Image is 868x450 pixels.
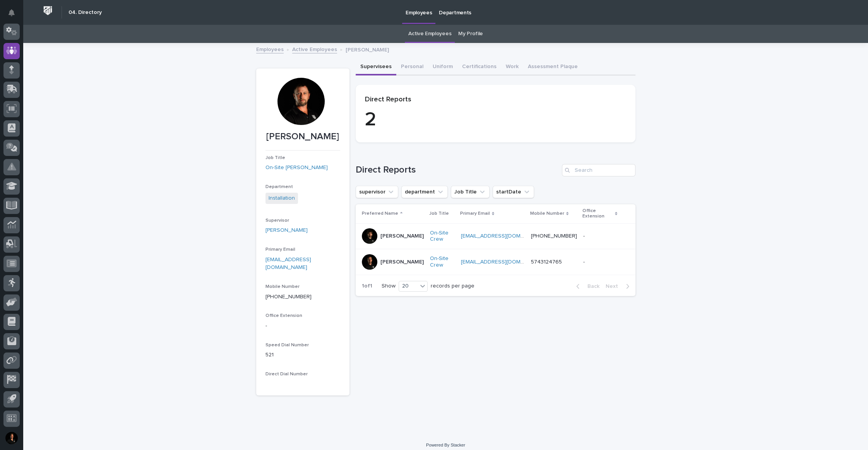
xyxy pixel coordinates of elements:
[265,226,308,234] a: [PERSON_NAME]
[583,231,586,240] p: -
[457,59,501,75] button: Certifications
[458,25,483,43] a: My Profile
[256,44,284,53] a: Employees
[382,283,395,289] p: Show
[265,294,312,299] a: [PHONE_NUMBER]
[362,209,398,218] p: Preferred Name
[570,283,603,290] button: Back
[265,313,302,318] span: Office Extension
[428,59,457,75] button: Uniform
[3,430,20,446] button: users-avatar
[68,9,102,16] h2: 04. Directory
[365,96,626,104] p: Direct Reports
[399,282,418,290] div: 20
[408,25,451,43] a: Active Employees
[461,233,548,239] a: [EMAIL_ADDRESS][DOMAIN_NAME]
[356,277,378,296] p: 1 of 1
[606,284,623,289] span: Next
[269,194,295,202] a: Installation
[356,249,635,275] tr: [PERSON_NAME]On-Site Crew [EMAIL_ADDRESS][DOMAIN_NAME] 5743124765--
[365,108,626,132] p: 2
[356,186,398,198] button: supervisor
[265,156,285,160] span: Job Title
[292,44,337,53] a: Active Employees
[265,247,295,252] span: Primary Email
[265,164,328,172] a: On-Site [PERSON_NAME]
[265,343,309,347] span: Speed Dial Number
[431,283,474,289] p: records per page
[461,259,548,265] a: [EMAIL_ADDRESS][DOMAIN_NAME]
[396,59,428,75] button: Personal
[356,223,635,249] tr: [PERSON_NAME]On-Site Crew [EMAIL_ADDRESS][DOMAIN_NAME] [PHONE_NUMBER]--
[582,207,613,221] p: Office Extension
[429,209,449,218] p: Job Title
[426,443,465,447] a: Powered By Stacker
[380,259,424,265] p: [PERSON_NAME]
[451,186,490,198] button: Job Title
[41,3,55,18] img: Workspace Logo
[460,209,490,218] p: Primary Email
[3,5,20,21] button: Notifications
[583,284,599,289] span: Back
[430,255,455,269] a: On-Site Crew
[10,9,20,22] div: Notifications
[265,351,340,359] p: 521
[265,131,340,142] p: [PERSON_NAME]
[401,186,448,198] button: department
[265,284,300,289] span: Mobile Number
[346,45,389,53] p: [PERSON_NAME]
[265,218,289,223] span: Supervisor
[265,372,308,376] span: Direct Dial Number
[356,164,559,176] h1: Direct Reports
[430,230,455,243] a: On-Site Crew
[583,257,586,265] p: -
[523,59,582,75] button: Assessment Plaque
[265,257,311,270] a: [EMAIL_ADDRESS][DOMAIN_NAME]
[380,233,424,240] p: [PERSON_NAME]
[265,185,293,189] span: Department
[493,186,534,198] button: startDate
[531,259,562,265] a: 5743124765
[265,322,340,330] p: -
[562,164,635,176] input: Search
[501,59,523,75] button: Work
[530,209,564,218] p: Mobile Number
[531,233,577,239] a: [PHONE_NUMBER]
[356,59,396,75] button: Supervisees
[603,283,635,290] button: Next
